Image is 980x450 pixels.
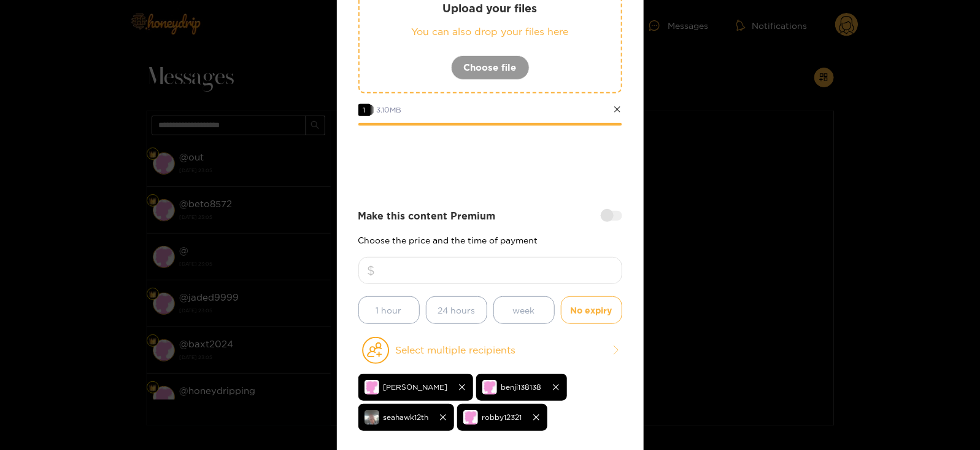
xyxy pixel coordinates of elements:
img: no-avatar.png [482,380,497,395]
img: no-avatar.png [463,410,478,425]
button: No expiry [561,296,622,324]
button: week [493,296,555,324]
span: benji138138 [501,380,542,394]
span: week [513,303,535,317]
span: 1 hour [376,303,402,317]
p: You can also drop your files here [384,25,596,39]
img: no-avatar.png [365,380,379,395]
span: No expiry [571,303,612,317]
span: [PERSON_NAME] [384,380,448,394]
button: Choose file [451,55,530,80]
span: seahawk12th [384,410,429,424]
span: 1 [358,104,371,116]
img: 8a4e8-img_3262.jpeg [365,410,379,425]
p: Choose the price and the time of payment [358,235,622,245]
span: 24 hours [438,303,475,317]
p: Upload your files [384,1,596,15]
button: Select multiple recipients [358,336,622,365]
span: 3.10 MB [377,106,402,114]
button: 1 hour [358,296,420,324]
strong: Make this content Premium [358,209,496,223]
span: robby12321 [482,410,522,424]
button: 24 hours [426,296,487,324]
